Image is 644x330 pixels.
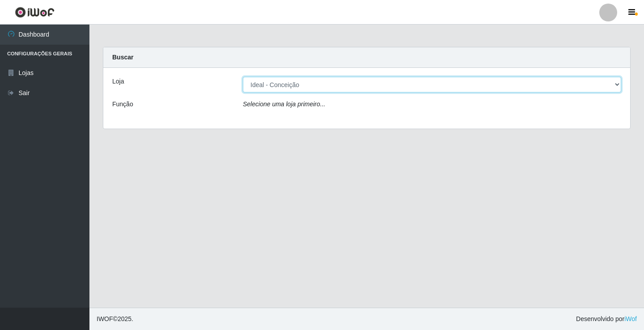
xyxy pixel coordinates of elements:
[97,314,133,324] span: © 2025 .
[15,7,55,18] img: CoreUI Logo
[112,77,124,86] label: Loja
[624,315,637,322] a: iWof
[112,100,133,109] label: Função
[243,100,325,108] i: Selecione uma loja primeiro...
[112,54,133,61] strong: Buscar
[97,315,113,322] span: IWOF
[576,314,637,324] span: Desenvolvido por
